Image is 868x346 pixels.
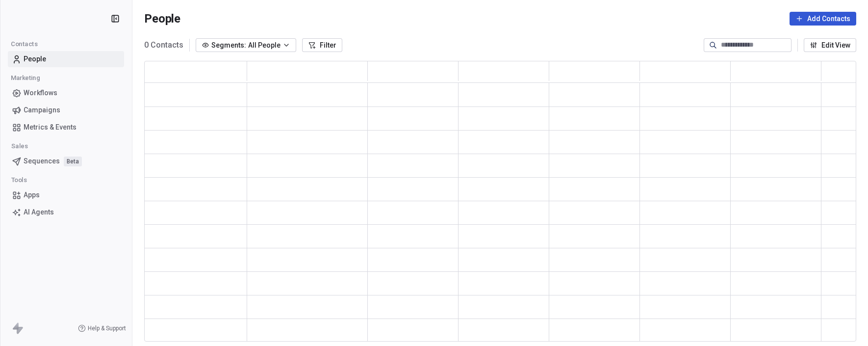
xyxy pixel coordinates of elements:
span: Sequences [24,156,60,166]
a: Metrics & Events [8,119,124,135]
span: Segments: [211,40,246,51]
a: AI Agents [8,204,124,220]
a: SequencesBeta [8,153,124,169]
span: Workflows [24,88,57,98]
button: Edit View [804,38,856,52]
span: Metrics & Events [24,122,77,133]
span: Apps [24,190,40,200]
span: People [24,54,46,64]
span: Tools [7,173,31,187]
span: Campaigns [24,105,60,115]
a: Campaigns [8,102,124,118]
span: Contacts [6,37,42,52]
span: 0 Contacts [144,39,183,51]
span: Beta [64,157,82,166]
span: Sales [7,139,32,154]
a: Workflows [8,85,124,101]
span: Help & Support [88,324,126,332]
a: People [8,51,124,67]
span: People [144,11,180,26]
span: AI Agents [24,207,54,217]
a: Help & Support [78,324,126,332]
span: Marketing [6,71,44,85]
span: All People [248,40,281,51]
button: Add Contacts [790,12,856,26]
a: Apps [8,187,124,203]
button: Filter [302,38,342,52]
